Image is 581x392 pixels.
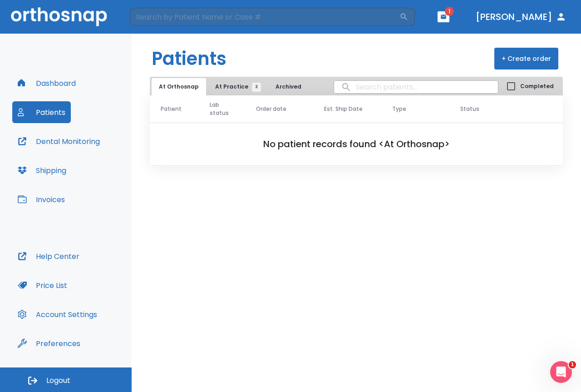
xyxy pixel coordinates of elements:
[252,83,261,92] span: 3
[11,7,107,26] img: Orthosnap
[12,274,73,296] button: Price List
[569,361,576,368] span: 1
[152,78,206,95] button: At Orthosnap
[164,137,548,151] h2: No patient records found <At Orthosnap>
[12,72,81,94] button: Dashboard
[12,159,72,181] button: Shipping
[46,376,70,386] span: Logout
[392,105,406,113] span: Type
[152,78,308,95] div: tabs
[256,105,286,113] span: Order date
[12,332,86,354] button: Preferences
[12,130,105,152] button: Dental Monitoring
[266,78,311,95] button: Archived
[12,189,70,210] button: Invoices
[215,83,256,91] span: At Practice
[334,78,498,96] input: search
[210,101,234,117] span: Lab status
[550,361,572,383] iframe: Intercom live chat
[12,303,103,325] button: Account Settings
[445,7,454,16] span: 1
[152,45,226,72] h1: Patients
[494,48,558,69] button: + Create order
[472,9,570,25] button: [PERSON_NAME]
[12,245,85,267] button: Help Center
[130,8,399,26] input: Search by Patient Name or Case #
[161,105,182,113] span: Patient
[520,82,554,90] span: Completed
[12,101,71,123] button: Patients
[460,105,479,113] span: Status
[324,105,363,113] span: Est. Ship Date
